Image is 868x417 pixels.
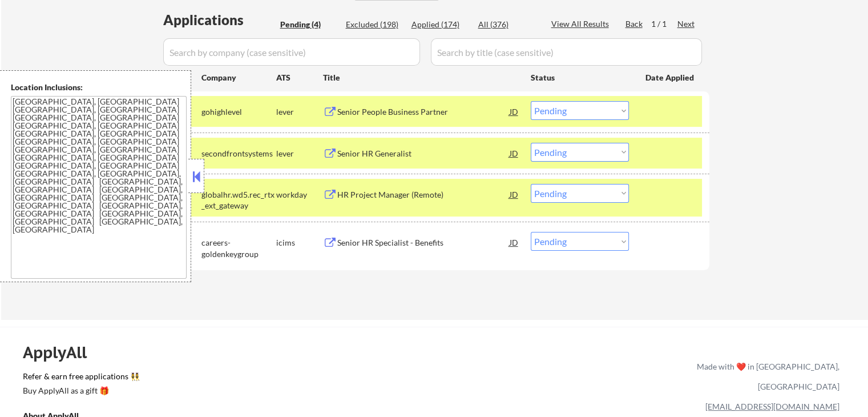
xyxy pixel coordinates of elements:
div: Made with ❤️ in [GEOGRAPHIC_DATA], [GEOGRAPHIC_DATA] [692,356,839,396]
div: globalhr.wd5.rec_rtx_ext_gateway [201,189,276,211]
div: Back [625,18,644,30]
a: Refer & earn free applications 👯‍♀️ [23,372,458,384]
div: JD [508,232,520,252]
div: secondfrontsystems [201,148,276,159]
div: Next [677,18,696,30]
div: All (376) [478,19,535,30]
input: Search by title (case sensitive) [431,38,702,66]
div: JD [508,184,520,205]
div: workday [276,189,323,201]
div: 1 / 1 [651,18,677,30]
div: Applied (174) [411,19,469,30]
input: Search by company (case sensitive) [163,38,420,66]
div: Buy ApplyAll as a gift 🎁 [23,387,137,395]
div: Title [323,72,520,83]
div: JD [508,101,520,122]
div: Senior HR Generalist [337,148,510,159]
div: JD [508,143,520,163]
div: Company [201,72,276,83]
div: View All Results [551,18,612,30]
div: Location Inclusions: [11,82,187,93]
a: [EMAIL_ADDRESS][DOMAIN_NAME] [705,402,839,411]
div: ApplyAll [23,343,100,362]
div: Date Applied [645,72,696,83]
div: HR Project Manager (Remote) [337,189,510,201]
div: Senior HR Specialist - Benefits [337,237,510,248]
div: lever [276,106,323,118]
div: Excluded (198) [346,19,403,30]
div: Pending (4) [280,19,337,30]
div: lever [276,148,323,159]
div: gohighlevel [201,106,276,118]
div: careers-goldenkeygroup [201,237,276,259]
div: Senior People Business Partner [337,106,510,118]
div: Applications [163,13,276,27]
a: Buy ApplyAll as a gift 🎁 [23,384,137,399]
div: Status [531,67,629,87]
div: icims [276,237,323,248]
div: ATS [276,72,323,83]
